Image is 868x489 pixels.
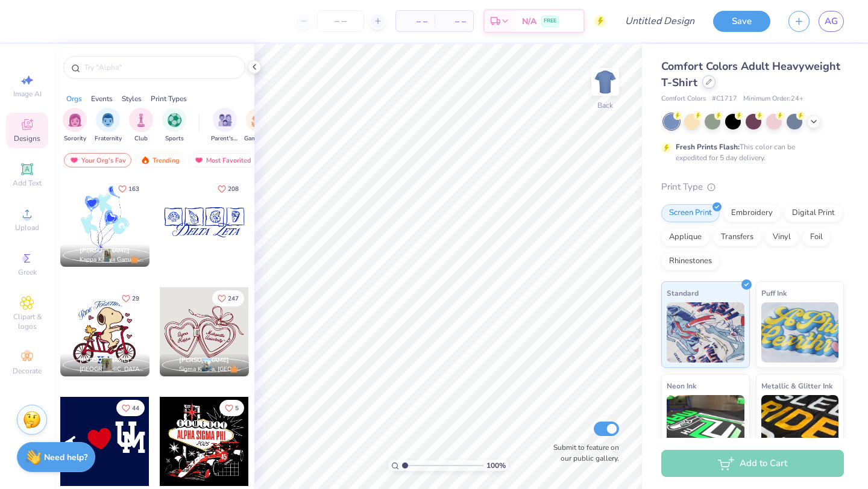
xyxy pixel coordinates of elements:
span: Minimum Order: 24 + [743,94,804,104]
button: Like [219,400,244,416]
div: Applique [661,228,709,246]
div: filter for Sorority [63,108,87,143]
span: 247 [228,296,239,302]
img: Parent's Weekend Image [218,113,232,127]
span: Clipart & logos [6,312,48,331]
div: filter for Club [129,108,153,143]
span: [PERSON_NAME] [80,246,130,255]
div: Digital Print [784,204,843,222]
span: 208 [228,186,239,192]
span: [GEOGRAPHIC_DATA], [GEOGRAPHIC_DATA] [80,365,145,374]
span: Decorate [13,366,42,376]
button: Like [113,181,145,197]
span: Comfort Colors Adult Heavyweight T-Shirt [661,59,840,90]
span: Sorority [64,134,86,143]
div: Most Favorited [189,153,257,167]
div: filter for Game Day [244,108,272,143]
div: Rhinestones [661,252,720,270]
span: Standard [667,287,699,299]
button: filter button [129,108,153,143]
div: Embroidery [723,204,781,222]
span: Add Text [13,178,42,188]
span: Comfort Colors [661,94,706,104]
img: Game Day Image [251,113,265,127]
span: 5 [235,405,239,411]
img: most_fav.gif [69,156,79,164]
strong: Fresh Prints Flash: [676,142,740,152]
div: Vinyl [765,228,799,246]
span: FREE [544,17,556,25]
input: Try "Alpha" [83,61,237,73]
div: Foil [802,228,831,246]
div: Back [597,100,613,111]
div: filter for Sports [162,108,186,143]
img: Club Image [134,113,148,127]
img: Standard [667,302,744,363]
button: Like [212,290,244,307]
span: – – [442,15,466,28]
div: Events [91,93,113,104]
input: – – [317,10,364,32]
span: Sports [165,134,184,143]
div: Transfers [713,228,761,246]
span: Parent's Weekend [211,134,239,143]
input: Untitled Design [615,9,704,33]
span: 163 [128,186,139,192]
span: Greek [18,267,37,277]
img: most_fav.gif [194,156,204,164]
div: Print Types [151,93,187,104]
img: Sorority Image [68,113,82,127]
span: Neon Ink [667,379,696,392]
img: Fraternity Image [101,113,115,127]
span: Sigma Kappa, [GEOGRAPHIC_DATA] [179,365,244,374]
span: 100 % [486,460,506,471]
button: filter button [63,108,87,143]
span: AG [825,14,838,28]
button: Save [713,11,770,32]
strong: Need help? [44,452,87,463]
img: Puff Ink [761,302,839,363]
button: Like [116,400,145,416]
div: filter for Parent's Weekend [211,108,239,143]
button: Like [116,290,145,307]
div: Trending [135,153,185,167]
span: [PERSON_NAME] [179,356,229,364]
div: Orgs [66,93,82,104]
div: Print Type [661,180,844,194]
button: filter button [244,108,272,143]
label: Submit to feature on our public gallery. [547,442,619,464]
button: Like [212,181,244,197]
span: Club [134,134,148,143]
span: 44 [132,405,139,411]
span: Upload [15,223,39,232]
div: Styles [122,93,142,104]
span: Fraternity [95,134,122,143]
span: Kappa Kappa Gamma, [GEOGRAPHIC_DATA] [80,255,145,264]
div: filter for Fraternity [95,108,122,143]
img: Neon Ink [667,395,744,455]
span: N/A [522,15,536,28]
div: Screen Print [661,204,720,222]
img: trending.gif [140,156,150,164]
span: 29 [132,296,139,302]
span: – – [403,15,427,28]
span: Metallic & Glitter Ink [761,379,832,392]
span: Puff Ink [761,287,787,299]
span: Game Day [244,134,272,143]
div: Your Org's Fav [64,153,131,167]
button: filter button [162,108,186,143]
span: Image AI [13,89,42,99]
img: Back [593,70,617,94]
span: # C1717 [712,94,737,104]
div: This color can be expedited for 5 day delivery. [676,142,824,163]
span: [PERSON_NAME] [80,356,130,364]
img: Sports Image [168,113,181,127]
button: filter button [95,108,122,143]
a: AG [819,11,844,32]
img: Metallic & Glitter Ink [761,395,839,455]
button: filter button [211,108,239,143]
span: Designs [14,134,40,143]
